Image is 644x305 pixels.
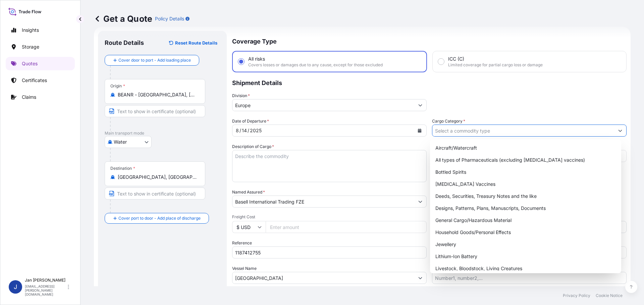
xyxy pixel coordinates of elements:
[433,154,619,166] div: All types of Pharmaceuticals (excluding [MEDICAL_DATA] vaccines)
[433,238,619,250] div: Jewellery
[232,143,274,150] label: Description of Cargo
[414,125,425,136] button: Calendar
[232,72,627,92] p: Shipment Details
[105,136,152,148] button: Select transport
[118,91,197,98] input: Origin
[432,272,627,284] input: Number1, number2,...
[239,127,241,135] div: /
[22,94,36,100] p: Claims
[448,62,543,68] span: Limited coverage for partial cargo loss or damage
[433,202,619,214] div: Designs, Patterns, Plans, Manuscripts, Documents
[25,284,66,296] p: [EMAIL_ADDRESS][PERSON_NAME][DOMAIN_NAME]
[241,127,248,135] div: day,
[232,214,427,220] span: Freight Cost
[266,221,427,233] input: Enter amount
[118,174,197,180] input: Destination
[232,272,414,284] input: Type to search vessel name or IMO
[105,105,205,117] input: Text to appear on certificate
[110,83,125,89] div: Origin
[14,284,17,290] span: J
[414,196,426,208] button: Show suggestions
[614,125,626,137] button: Show suggestions
[433,178,619,190] div: [MEDICAL_DATA] Vaccines
[249,127,262,135] div: year,
[105,187,205,200] input: Text to appear on certificate
[155,15,184,22] p: Policy Details
[105,39,144,47] p: Route Details
[118,57,191,64] span: Cover door to port - Add loading place
[433,166,619,178] div: Bottled Spirits
[432,118,465,125] label: Cargo Category
[232,196,414,208] input: Full name
[433,190,619,202] div: Deeds, Securities, Treasury Notes and the like
[235,127,239,135] div: month,
[232,240,252,246] label: Reference
[94,13,152,24] p: Get a Quote
[248,62,383,68] span: Covers losses or damages due to any cause, except for those excluded
[433,262,619,275] div: Livestock, Bloodstock, Living Creatures
[448,56,464,62] span: ICC (C)
[232,246,427,258] input: Your internal reference
[596,293,623,298] p: Cookie Notice
[232,265,257,272] label: Vessel Name
[22,27,39,33] p: Insights
[232,189,265,196] label: Named Assured
[414,272,426,284] button: Show suggestions
[22,44,39,50] p: Storage
[22,60,38,67] p: Quotes
[432,125,614,137] input: Select a commodity type
[25,278,66,283] p: Jan [PERSON_NAME]
[232,92,250,99] label: Division
[232,99,414,111] input: Type to search division
[433,142,619,154] div: Aircraft/Watercraft
[433,214,619,226] div: General Cargo/Hazardous Material
[414,99,426,111] button: Show suggestions
[248,127,249,135] div: /
[232,31,627,51] p: Coverage Type
[114,139,127,145] span: Water
[175,40,217,46] p: Reset Route Details
[433,226,619,238] div: Household Goods/Personal Effects
[105,131,220,136] p: Main transport mode
[110,166,135,171] div: Destination
[232,118,269,125] span: Date of Departure
[248,56,265,62] span: All risks
[22,77,47,84] p: Certificates
[433,250,619,262] div: Lithium-Ion Battery
[118,215,201,222] span: Cover port to door - Add place of discharge
[563,293,590,298] p: Privacy Policy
